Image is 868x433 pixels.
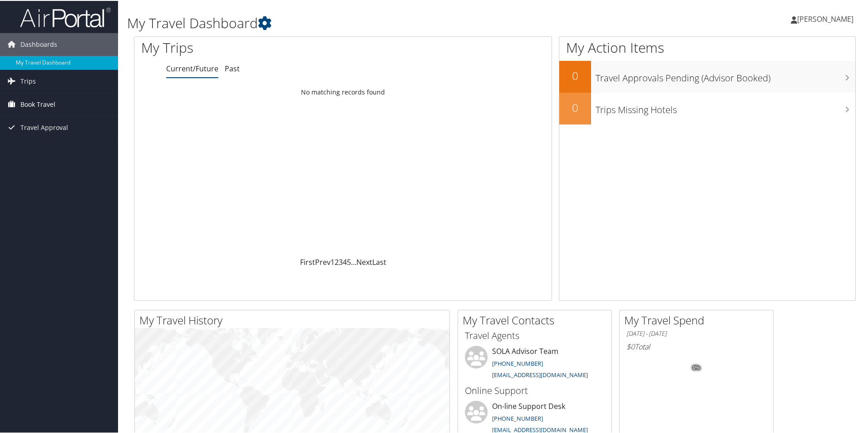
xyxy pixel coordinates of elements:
[20,32,57,55] span: Dashboards
[335,256,339,266] a: 2
[351,256,356,266] span: …
[559,99,591,114] h2: 0
[343,256,347,266] a: 4
[626,341,635,351] span: $0
[791,5,863,32] a: [PERSON_NAME]
[492,425,588,433] a: [EMAIL_ADDRESS][DOMAIN_NAME]
[465,328,605,341] h3: Travel Agents
[300,256,315,266] a: First
[693,364,700,370] tspan: 0%
[559,60,855,92] a: 0Travel Approvals Pending (Advisor Booked)
[465,383,605,396] h3: Online Support
[624,312,773,327] h2: My Travel Spend
[559,67,591,83] h2: 0
[339,256,343,266] a: 3
[460,345,609,382] li: SOLA Advisor Team
[797,13,853,23] span: [PERSON_NAME]
[492,370,588,378] a: [EMAIL_ADDRESS][DOMAIN_NAME]
[347,256,351,266] a: 5
[596,98,855,115] h3: Trips Missing Hotels
[492,413,543,422] a: [PHONE_NUMBER]
[20,6,111,27] img: airportal-logo.png
[330,256,335,266] a: 1
[626,341,766,351] h6: Total
[559,37,855,56] h1: My Action Items
[141,37,371,56] h1: My Trips
[20,115,68,138] span: Travel Approval
[315,256,330,266] a: Prev
[20,69,36,92] span: Trips
[134,83,552,100] td: No matching records found
[463,312,612,327] h2: My Travel Contacts
[372,256,386,266] a: Last
[139,312,449,327] h2: My Travel History
[559,92,855,124] a: 0Trips Missing Hotels
[166,63,218,73] a: Current/Future
[225,63,240,73] a: Past
[596,66,855,84] h3: Travel Approvals Pending (Advisor Booked)
[20,92,55,115] span: Book Travel
[492,358,543,367] a: [PHONE_NUMBER]
[626,328,766,337] h6: [DATE] - [DATE]
[127,13,617,32] h1: My Travel Dashboard
[356,256,372,266] a: Next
